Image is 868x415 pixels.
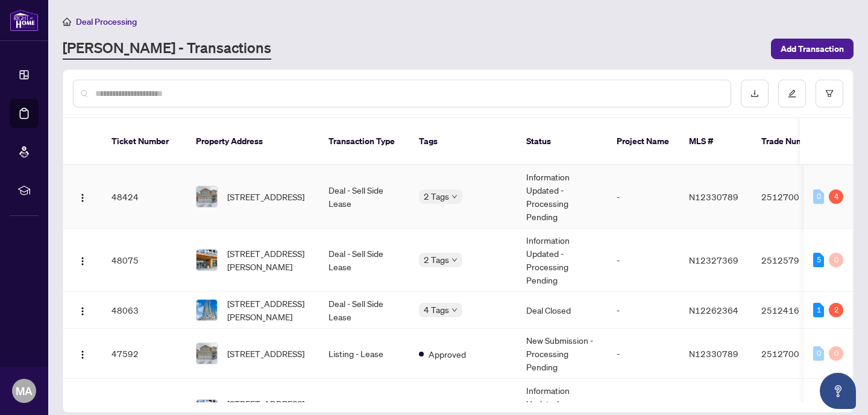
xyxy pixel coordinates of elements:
[424,303,449,317] span: 4 Tags
[319,229,409,292] td: Deal - Sell Side Lease
[227,247,309,273] span: [STREET_ADDRESS][PERSON_NAME]
[319,165,409,229] td: Deal - Sell Side Lease
[78,256,87,266] img: Logo
[517,165,607,229] td: Information Updated - Processing Pending
[829,253,843,267] div: 0
[829,189,843,204] div: 4
[607,292,679,329] td: -
[186,118,319,165] th: Property Address
[227,347,304,360] span: [STREET_ADDRESS]
[197,300,217,320] img: thumbnail-img
[829,346,843,361] div: 0
[607,229,679,292] td: -
[689,255,738,265] span: N12327369
[197,343,217,364] img: thumbnail-img
[451,307,458,313] span: down
[781,39,844,59] span: Add Transaction
[689,348,738,359] span: N12330789
[741,80,769,107] button: download
[752,118,836,165] th: Trade Number
[424,189,449,203] span: 2 Tags
[813,303,824,317] div: 1
[73,344,92,363] button: Logo
[679,118,752,165] th: MLS #
[829,303,843,317] div: 2
[102,165,186,229] td: 48424
[788,89,796,98] span: edit
[102,118,186,165] th: Ticket Number
[63,38,271,60] a: [PERSON_NAME] - Transactions
[409,118,517,165] th: Tags
[813,346,824,361] div: 0
[63,17,71,26] span: home
[16,382,33,399] span: MA
[825,89,834,98] span: filter
[73,187,92,206] button: Logo
[78,350,87,360] img: Logo
[689,191,738,202] span: N12330789
[227,297,309,323] span: [STREET_ADDRESS][PERSON_NAME]
[752,229,836,292] td: 2512579
[424,253,449,267] span: 2 Tags
[607,329,679,379] td: -
[227,190,304,203] span: [STREET_ADDRESS]
[752,329,836,379] td: 2512700
[102,292,186,329] td: 48063
[102,229,186,292] td: 48075
[771,39,854,59] button: Add Transaction
[78,306,87,316] img: Logo
[517,229,607,292] td: Information Updated - Processing Pending
[319,118,409,165] th: Transaction Type
[451,257,458,263] span: down
[73,250,92,270] button: Logo
[752,165,836,229] td: 2512700
[778,80,806,107] button: edit
[816,80,843,107] button: filter
[517,292,607,329] td: Deal Closed
[10,9,39,31] img: logo
[73,300,92,320] button: Logo
[689,305,738,315] span: N12262364
[813,253,824,267] div: 5
[750,89,759,98] span: download
[76,16,137,27] span: Deal Processing
[517,329,607,379] td: New Submission - Processing Pending
[820,373,856,409] button: Open asap
[607,165,679,229] td: -
[517,118,607,165] th: Status
[319,329,409,379] td: Listing - Lease
[429,347,466,361] span: Approved
[752,292,836,329] td: 2512416
[197,186,217,207] img: thumbnail-img
[607,118,679,165] th: Project Name
[451,194,458,200] span: down
[78,193,87,203] img: Logo
[197,250,217,270] img: thumbnail-img
[102,329,186,379] td: 47592
[319,292,409,329] td: Deal - Sell Side Lease
[813,189,824,204] div: 0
